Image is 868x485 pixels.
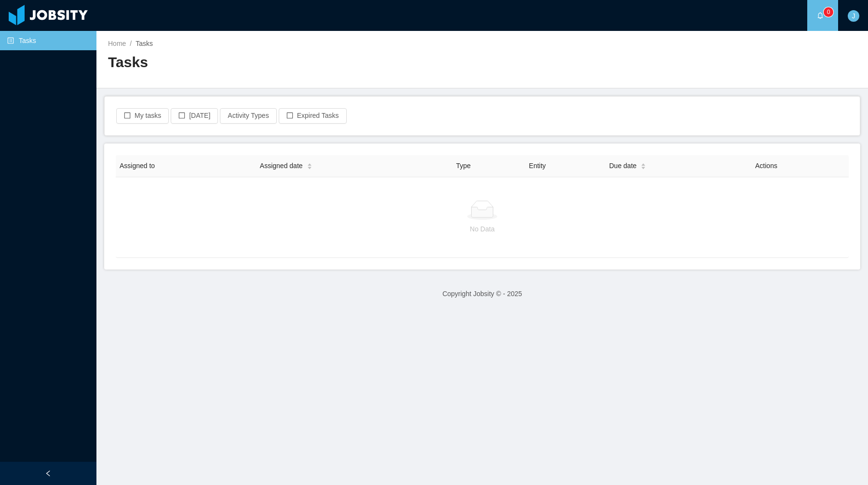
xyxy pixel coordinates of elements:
footer: Copyright Jobsity © - 2025 [96,277,868,311]
button: icon: borderMy tasks [116,108,169,124]
p: No Data [123,224,841,234]
button: icon: borderExpired Tasks [279,108,347,124]
i: icon: caret-down [641,166,646,169]
div: Sort [307,162,312,169]
sup: 0 [824,7,833,17]
i: icon: bell [817,12,824,19]
button: Activity Types [220,108,276,124]
button: icon: border[DATE] [171,108,218,124]
i: icon: caret-up [641,162,646,165]
i: icon: caret-up [307,162,312,165]
span: Tasks [136,40,153,47]
span: Assigned to [120,162,155,170]
div: Sort [640,162,646,169]
span: Entity [529,162,546,170]
span: Assigned date [260,161,303,171]
span: Due date [609,161,637,171]
a: icon: profileTasks [7,31,89,50]
span: Actions [755,162,777,170]
span: Type [456,162,471,170]
span: J [852,10,855,22]
i: icon: caret-down [307,166,312,169]
a: Home [108,40,126,47]
span: / [130,40,132,47]
h2: Tasks [108,53,482,72]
